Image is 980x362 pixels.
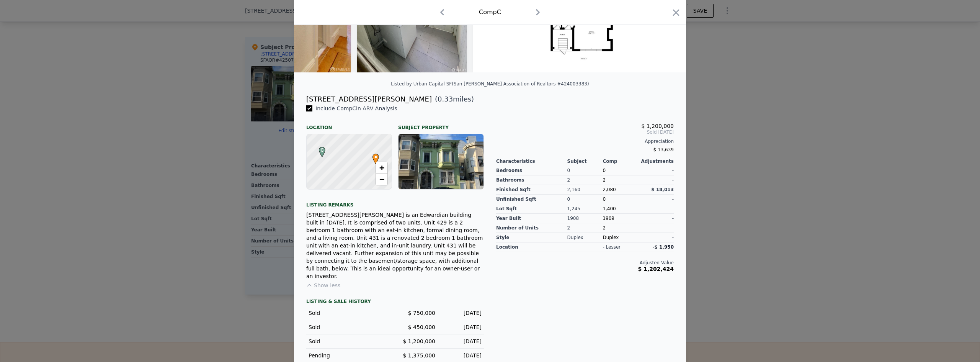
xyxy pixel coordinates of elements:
[651,187,674,192] span: $ 18,013
[306,196,484,208] div: Listing remarks
[306,118,392,131] div: Location
[371,154,375,158] div: •
[638,266,674,272] span: $ 1,202,424
[408,324,435,330] span: $ 450,000
[309,337,389,345] div: Sold
[638,166,674,175] div: -
[567,223,603,233] div: 2
[567,158,603,164] div: Subject
[496,175,567,185] div: Bathrooms
[603,214,638,223] div: 1909
[496,158,567,164] div: Characteristics
[403,338,435,344] span: $ 1,200,000
[567,233,603,242] div: Duplex
[496,185,567,195] div: Finished Sqft
[603,233,638,242] div: Duplex
[479,8,501,17] div: Comp C
[496,242,567,252] div: location
[638,233,674,242] div: -
[398,118,484,131] div: Subject Property
[306,211,484,280] div: [STREET_ADDRESS][PERSON_NAME] is an Edwardian building built in [DATE]. It is comprised of two un...
[603,206,616,211] span: 1,400
[441,337,482,345] div: [DATE]
[567,204,603,214] div: 1,245
[317,147,327,154] span: C
[496,260,674,266] div: Adjusted Value
[496,233,567,242] div: Style
[567,175,603,185] div: 2
[306,94,432,105] div: [STREET_ADDRESS][PERSON_NAME]
[371,151,381,163] span: •
[496,214,567,223] div: Year Built
[603,168,606,173] span: 0
[638,195,674,204] div: -
[603,244,621,250] div: - lesser
[403,352,435,359] span: $ 1,375,000
[603,187,616,192] span: 2,080
[306,282,340,289] button: Show less
[496,138,674,144] div: Appreciation
[638,214,674,223] div: -
[496,204,567,214] div: Lot Sqft
[309,309,389,317] div: Sold
[441,309,482,317] div: [DATE]
[603,197,606,202] span: 0
[638,175,674,185] div: -
[652,147,674,152] span: -$ 13,639
[379,163,384,172] span: +
[496,166,567,175] div: Bedrooms
[567,195,603,204] div: 0
[441,352,482,359] div: [DATE]
[309,323,389,331] div: Sold
[567,185,603,195] div: 2,160
[496,195,567,204] div: Unfinished Sqft
[317,147,322,151] div: C
[496,129,674,135] span: Sold [DATE]
[438,95,453,103] span: 0.33
[603,223,638,233] div: 2
[603,175,638,185] div: 2
[638,158,674,164] div: Adjustments
[379,174,384,184] span: −
[653,244,674,250] span: -$ 1,950
[376,174,387,185] a: Zoom out
[312,105,400,111] span: Include Comp C in ARV Analysis
[603,158,638,164] div: Comp
[641,123,674,129] span: $ 1,200,000
[306,298,484,306] div: LISTING & SALE HISTORY
[441,323,482,331] div: [DATE]
[638,223,674,233] div: -
[432,94,474,105] span: ( miles)
[496,223,567,233] div: Number of Units
[309,352,389,359] div: Pending
[376,162,387,174] a: Zoom in
[567,166,603,175] div: 0
[408,310,435,316] span: $ 750,000
[638,204,674,214] div: -
[391,81,589,87] div: Listed by Urban Capital SF (San [PERSON_NAME] Association of Realtors #424003383)
[567,214,603,223] div: 1908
